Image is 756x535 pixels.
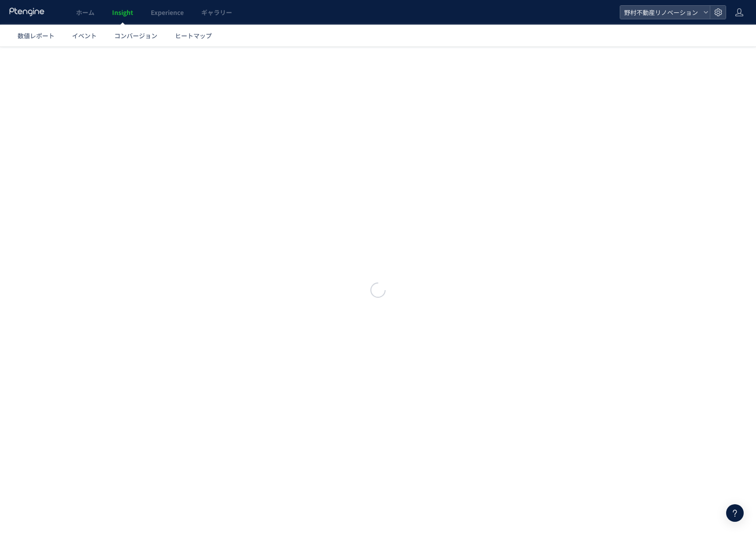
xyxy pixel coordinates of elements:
span: ホーム [76,8,94,17]
span: Experience [151,8,184,17]
span: ギャラリー [201,8,232,17]
span: ヒートマップ [175,31,212,40]
span: 野村不動産リノベーション [622,6,700,19]
span: イベント [72,31,97,40]
span: Insight [112,8,133,17]
span: コンバージョン [114,31,157,40]
span: 数値レポート [18,31,55,40]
